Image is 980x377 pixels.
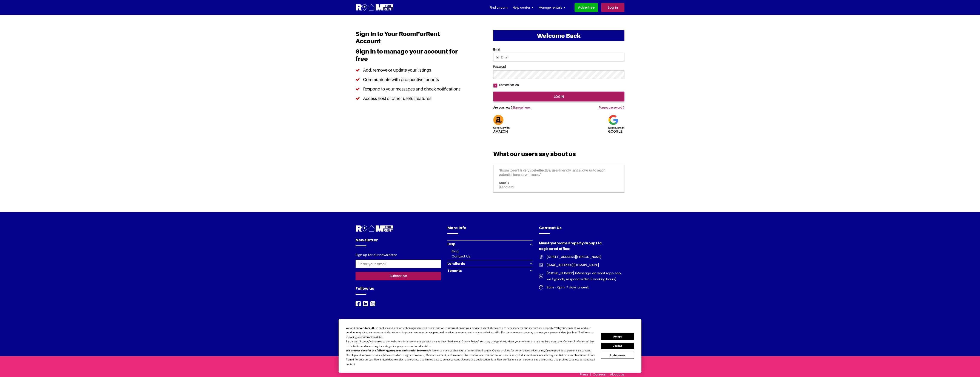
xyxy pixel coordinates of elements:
[493,117,510,133] a: Continue withAmazon
[499,181,619,185] h6: Amit B
[346,349,428,352] b: We process data for the following purposes and special features:
[370,301,375,306] a: Instagram
[601,352,634,359] button: Preferences
[462,340,478,343] span: Cookie Policy
[360,326,374,330] span: vendors (3)
[539,274,543,278] img: Room For Rent
[356,301,361,306] img: Room For Rent
[356,253,397,258] label: Sign up for our newsletter
[539,285,543,290] img: Room For Rent
[356,225,394,233] img: Room For Rent
[493,53,624,61] input: Email
[543,284,589,290] span: 8am - 6pm, 7 days a week
[356,75,464,84] li: Communicate with prospective tenants
[493,126,510,130] span: Continue with
[608,115,618,125] img: Google
[539,254,624,260] a: [STREET_ADDRESS][PERSON_NAME]
[539,225,624,234] h4: Contact Us
[490,4,508,11] a: Find a room
[539,4,565,11] a: Manage rentals
[493,48,624,51] label: Email
[575,3,598,12] a: Advertise
[493,92,624,101] input: login
[543,262,599,268] span: [EMAIL_ADDRESS][DOMAIN_NAME]
[539,270,624,282] a: [PHONE_NUMBER] (Message via whatsapp only, we typically respond within 3 working hours)
[356,94,464,103] li: Access host of other useful features
[356,30,464,48] h1: Sign In to Your RoomForRent Account
[608,117,624,133] a: Continue withgoogle
[608,125,624,133] h5: google
[452,254,470,259] a: Contact Us
[363,301,368,306] img: Room For Rent
[493,150,624,161] h3: What our users say about us
[601,333,634,340] button: Accept
[339,319,641,373] div: Cookie Consent Prompt
[356,84,464,94] li: Respond to your messages and check notifications
[543,254,601,260] span: [STREET_ADDRESS][PERSON_NAME]
[363,301,368,306] a: LinkedIn
[493,115,504,125] img: Amazon
[493,65,624,69] label: Password
[539,255,543,259] img: Room For Rent
[356,237,441,246] h4: Newsletter
[563,340,589,343] span: Consent Preferences
[539,284,624,290] a: 8am - 6pm, 7 days a week
[356,285,441,295] h4: Follow us
[493,125,510,133] h5: Amazon
[512,106,530,109] a: Sign up here.
[447,267,533,274] button: Tenants
[356,65,464,75] li: Add, remove or update your listings
[346,339,596,348] p: By clicking “Accept,” you agree to our website's data use on this website only as described in ou...
[539,241,624,254] h4: Ministryofrooms Property Group Ltd. Registered office:
[452,249,459,253] a: Blog
[599,106,624,109] a: Forgot password ?
[578,372,591,377] a: Press
[356,301,361,306] a: Facebook
[356,4,394,12] img: Logo for Room for Rent, featuring a welcoming design with a house icon and modern typography
[346,326,596,339] p: We and our use cookies and similar technologies to read, store, and write information on your dev...
[539,263,543,267] img: Room For Rent
[370,301,375,306] img: Room For Rent
[493,30,624,41] h2: Welcome Back
[539,262,624,268] a: [EMAIL_ADDRESS][DOMAIN_NAME]
[543,270,624,282] span: [PHONE_NUMBER] (Message via whatsapp only, we typically respond within 3 working hours)
[447,225,533,234] h4: More Info
[346,348,596,366] p: Actively scan device characteristics for identification, Create profiles for personalised adverti...
[447,260,533,267] button: Landlords
[601,3,624,12] a: Log in
[498,83,519,87] label: Remember Me
[513,4,533,11] a: Help center
[591,372,608,377] a: Careers
[356,260,441,268] input: Enter your email
[356,48,464,65] h3: Sign in to manage your account for free
[499,168,619,181] p: "Room to rent is very cost-effective, user-friendly, and allows us to reach potential tenants wit...
[608,126,624,130] span: Continue with
[493,101,567,112] h5: Are you new ?
[447,241,533,248] button: Help
[356,272,441,280] button: Subscribe
[608,372,624,377] a: About us
[601,343,634,349] button: Decline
